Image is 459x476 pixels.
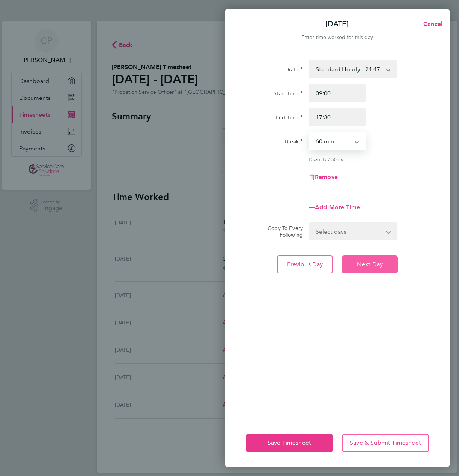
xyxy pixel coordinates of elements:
[350,439,421,447] span: Save & Submit Timesheet
[277,255,333,273] button: Previous Day
[275,114,303,123] label: End Time
[342,434,429,452] button: Save & Submit Timesheet
[421,20,442,27] span: Cancel
[309,174,338,180] button: Remove
[285,138,303,147] label: Break
[325,19,349,29] p: [DATE]
[342,255,398,273] button: Next Day
[262,225,303,238] label: Copy To Every Following
[315,204,360,211] span: Add More Time
[246,434,333,452] button: Save Timesheet
[225,33,450,42] div: Enter time worked for this day.
[357,261,383,268] span: Next Day
[309,108,366,126] input: E.g. 18:00
[287,66,303,75] label: Rate
[411,17,450,32] button: Cancel
[315,173,338,180] span: Remove
[309,156,397,162] div: Quantity: hrs
[309,84,366,102] input: E.g. 08:00
[309,204,360,210] button: Add More Time
[274,90,303,99] label: Start Time
[328,156,337,162] span: 7.50
[268,439,311,447] span: Save Timesheet
[287,261,323,268] span: Previous Day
